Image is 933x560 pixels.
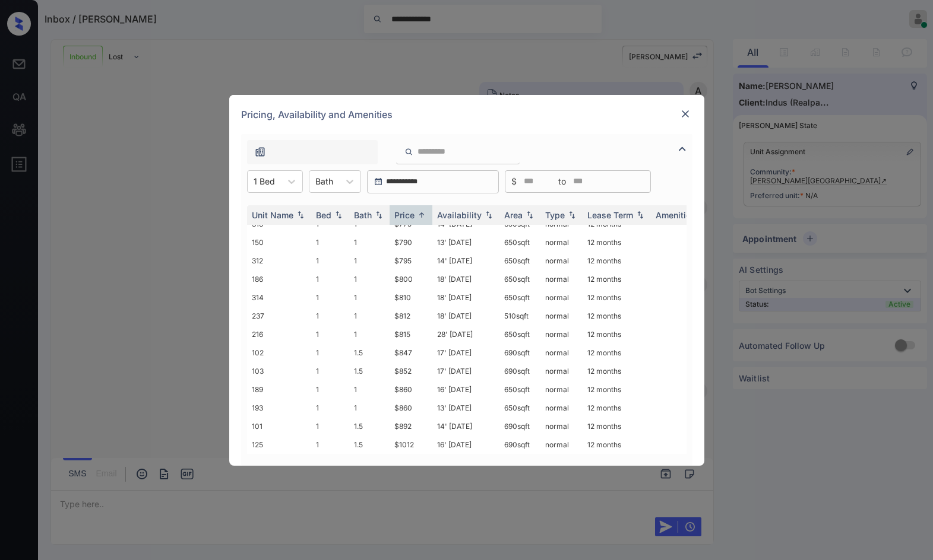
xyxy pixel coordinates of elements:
[540,417,583,435] td: normal
[390,288,432,307] td: $810
[349,399,390,417] td: 1
[583,417,651,435] td: 12 months
[558,175,566,188] span: to
[583,325,651,343] td: 12 months
[634,211,646,219] img: sorting
[390,380,432,399] td: $860
[247,288,311,307] td: 314
[540,252,583,270] td: normal
[499,307,540,325] td: 510 sqft
[390,270,432,288] td: $800
[524,211,536,219] img: sorting
[311,399,349,417] td: 1
[295,211,306,219] img: sorting
[540,362,583,380] td: normal
[247,252,311,270] td: 312
[432,270,499,288] td: 18' [DATE]
[252,210,293,220] div: Unit Name
[499,233,540,252] td: 650 sqft
[432,343,499,362] td: 17' [DATE]
[404,147,413,157] img: icon-zuma
[499,252,540,270] td: 650 sqft
[432,233,499,252] td: 13' [DATE]
[540,343,583,362] td: normal
[432,417,499,435] td: 14' [DATE]
[499,435,540,454] td: 690 sqft
[416,211,428,219] img: sorting
[540,270,583,288] td: normal
[587,210,633,220] div: Lease Term
[390,325,432,343] td: $815
[311,380,349,399] td: 1
[437,210,482,220] div: Availability
[311,252,349,270] td: 1
[247,362,311,380] td: 103
[349,288,390,307] td: 1
[390,417,432,435] td: $892
[583,288,651,307] td: 12 months
[229,95,704,134] div: Pricing, Availability and Amenities
[432,380,499,399] td: 16' [DATE]
[583,380,651,399] td: 12 months
[349,325,390,343] td: 1
[583,252,651,270] td: 12 months
[504,210,523,220] div: Area
[656,210,695,220] div: Amenities
[583,362,651,380] td: 12 months
[311,233,349,252] td: 1
[540,233,583,252] td: normal
[511,175,517,188] span: $
[583,270,651,288] td: 12 months
[311,307,349,325] td: 1
[583,399,651,417] td: 12 months
[390,399,432,417] td: $860
[311,417,349,435] td: 1
[247,196,311,215] td: 304
[540,435,583,454] td: normal
[540,325,583,343] td: normal
[432,399,499,417] td: 13' [DATE]
[390,343,432,362] td: $847
[311,270,349,288] td: 1
[540,399,583,417] td: normal
[499,325,540,343] td: 650 sqft
[333,211,344,219] img: sorting
[349,343,390,362] td: 1.5
[247,233,311,252] td: 150
[349,307,390,325] td: 1
[349,362,390,380] td: 1.5
[311,288,349,307] td: 1
[394,210,415,220] div: Price
[432,307,499,325] td: 18' [DATE]
[373,211,385,219] img: sorting
[483,211,495,219] img: sorting
[679,108,691,120] img: close
[432,362,499,380] td: 17' [DATE]
[247,417,311,435] td: 101
[247,380,311,399] td: 189
[354,210,372,220] div: Bath
[247,307,311,325] td: 237
[254,146,266,158] img: icon-zuma
[311,435,349,454] td: 1
[311,362,349,380] td: 1
[247,343,311,362] td: 102
[499,380,540,399] td: 650 sqft
[390,307,432,325] td: $812
[499,270,540,288] td: 650 sqft
[583,307,651,325] td: 12 months
[316,210,331,220] div: Bed
[349,417,390,435] td: 1.5
[390,252,432,270] td: $795
[540,307,583,325] td: normal
[390,233,432,252] td: $790
[247,325,311,343] td: 216
[675,142,690,156] img: icon-zuma
[583,343,651,362] td: 12 months
[583,233,651,252] td: 12 months
[499,362,540,380] td: 690 sqft
[349,233,390,252] td: 1
[390,435,432,454] td: $1012
[247,270,311,288] td: 186
[349,270,390,288] td: 1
